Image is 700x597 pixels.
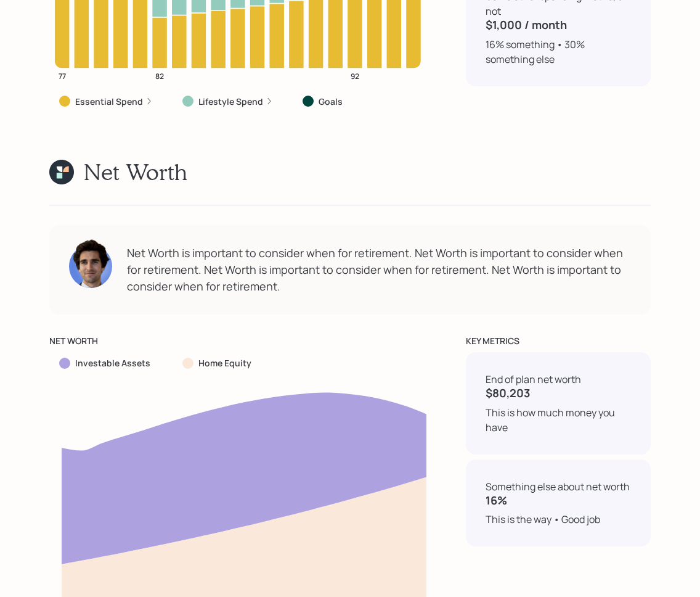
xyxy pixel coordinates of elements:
label: Goals [319,96,343,108]
div: Net Worth is important to consider when for retirement. Net Worth is important to consider when f... [127,245,631,295]
h4: 16% [486,494,631,508]
h4: $1,000 / month [486,19,631,32]
div: End of plan net worth [486,372,631,387]
h1: Net Worth [84,159,187,185]
div: Something else about net worth [486,479,631,494]
img: harrison-schaefer-headshot-2.png [69,239,112,288]
div: This is the way • Good job [486,512,631,527]
label: Lifestyle Spend [198,96,263,108]
label: Home Equity [198,357,251,369]
tspan: 92 [351,71,359,81]
div: 16% something • 30% something else [486,37,631,67]
label: Essential Spend [75,96,143,108]
div: Net Worth [49,334,426,347]
div: This is how much money you have [486,405,631,435]
tspan: 77 [59,71,66,81]
tspan: 82 [155,71,164,81]
label: Investable Assets [75,357,150,369]
h4: $80,203 [486,387,631,400]
div: KEY METRICS [466,334,651,347]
